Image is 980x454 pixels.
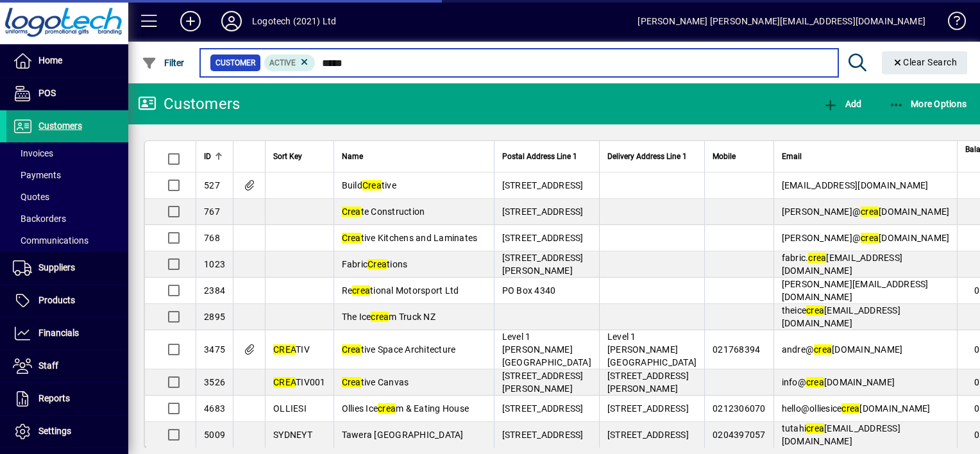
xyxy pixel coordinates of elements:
span: Re tional Motorsport Ltd [342,285,459,296]
span: Filter [142,58,185,68]
a: Home [6,45,128,77]
a: Backorders [6,208,128,230]
span: Mobile [713,149,736,164]
div: Customers [138,94,240,114]
div: Name [342,149,486,164]
button: More Options [886,92,970,115]
button: Clear [882,51,968,74]
span: Customer [215,56,255,69]
a: Knowledge Base [938,3,964,44]
span: tutahi [EMAIL_ADDRESS][DOMAIN_NAME] [782,423,900,446]
span: [PERSON_NAME]@ [DOMAIN_NAME] [782,233,950,243]
span: tive Kitchens and Laminates [342,233,478,243]
mat-chip: Activation Status: Active [264,55,316,71]
span: Settings [38,426,71,436]
button: Profile [211,10,252,33]
div: Mobile [713,149,766,164]
span: hello@olliesice [DOMAIN_NAME] [782,403,931,414]
span: Fabric tions [342,259,408,269]
span: Products [38,295,75,305]
em: crea [861,233,879,243]
span: [STREET_ADDRESS] [502,206,584,217]
span: theice [EMAIL_ADDRESS][DOMAIN_NAME] [782,305,900,328]
span: 5009 [204,430,225,440]
span: Home [38,55,62,65]
span: Communications [13,235,89,246]
em: crea [806,423,824,433]
span: tive Space Architecture [342,344,456,355]
em: crea [808,253,826,263]
span: 0212306070 [713,403,766,414]
span: Customers [38,121,82,131]
span: Postal Address Line 1 [502,149,577,164]
span: Active [269,58,296,67]
a: Quotes [6,186,128,208]
em: CREA [273,377,296,387]
span: [STREET_ADDRESS][PERSON_NAME] [607,371,689,394]
span: 527 [204,180,220,190]
span: 0204397057 [713,430,766,440]
span: POS [38,88,56,98]
span: Delivery Address Line 1 [607,149,687,164]
span: Name [342,149,363,164]
span: [STREET_ADDRESS] [502,233,584,243]
span: [STREET_ADDRESS] [607,430,689,440]
span: 2384 [204,285,225,296]
div: Logotech (2021) Ltd [252,11,336,31]
a: Invoices [6,142,128,164]
em: crea [352,285,370,296]
span: Sort Key [273,149,302,164]
span: [STREET_ADDRESS][PERSON_NAME] [502,253,584,276]
div: Email [782,149,950,164]
span: [STREET_ADDRESS][PERSON_NAME] [502,371,584,394]
em: CREA [273,344,296,355]
span: More Options [889,99,967,109]
span: TIV [273,344,310,355]
span: Invoices [13,148,53,158]
a: POS [6,78,128,110]
span: 3475 [204,344,225,355]
span: Level 1 [PERSON_NAME][GEOGRAPHIC_DATA] [607,332,697,367]
em: Crea [342,377,361,387]
span: Email [782,149,802,164]
span: Level 1 [PERSON_NAME][GEOGRAPHIC_DATA] [502,332,591,367]
em: Crea [367,259,387,269]
em: crea [814,344,832,355]
span: andre@ [DOMAIN_NAME] [782,344,903,355]
span: Tawera [GEOGRAPHIC_DATA] [342,430,464,440]
a: Reports [6,383,128,415]
div: [PERSON_NAME] [PERSON_NAME][EMAIL_ADDRESS][DOMAIN_NAME] [638,11,925,31]
span: OLLIESI [273,403,307,414]
span: PO Box 4340 [502,285,556,296]
span: Financials [38,328,79,338]
span: 1023 [204,259,225,269]
em: crea [371,312,389,322]
em: crea [841,403,859,414]
a: Communications [6,230,128,251]
span: Ollies Ice m & Eating House [342,403,469,414]
span: Reports [38,393,70,403]
span: SYDNEYT [273,430,312,440]
span: [STREET_ADDRESS] [607,403,689,414]
span: te Construction [342,206,425,217]
span: [STREET_ADDRESS] [502,403,584,414]
span: tive Canvas [342,377,409,387]
span: TIV001 [273,377,326,387]
span: Add [823,99,861,109]
a: Products [6,285,128,317]
span: info@ [DOMAIN_NAME] [782,377,895,387]
span: 021768394 [713,344,760,355]
span: [PERSON_NAME]@ [DOMAIN_NAME] [782,206,950,217]
span: [PERSON_NAME][EMAIL_ADDRESS][DOMAIN_NAME] [782,279,929,302]
em: Crea [342,344,361,355]
span: Build tive [342,180,396,190]
em: crea [378,403,396,414]
span: [STREET_ADDRESS] [502,430,584,440]
span: 768 [204,233,220,243]
em: Crea [342,233,361,243]
span: 2895 [204,312,225,322]
span: fabric. [EMAIL_ADDRESS][DOMAIN_NAME] [782,253,903,276]
span: Staff [38,360,58,371]
a: Financials [6,317,128,349]
a: Suppliers [6,252,128,284]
